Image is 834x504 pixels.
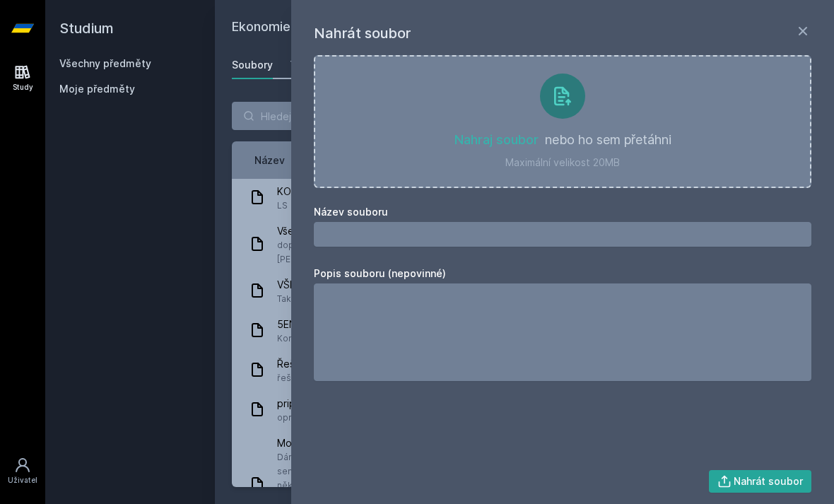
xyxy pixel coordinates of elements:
[3,57,42,100] a: Study
[277,238,582,266] span: doplněno o zbývající grafy, a opraveny chyby...myslím, že je to fakt dost [PERSON_NAME];)
[277,292,452,306] span: Takže už snad naposledy:
[277,199,474,213] span: LS
[290,58,318,72] div: Testy
[709,470,812,493] button: Nahrát soubor
[290,51,318,79] a: Testy
[277,397,536,411] span: priprava k zaverecnemu testu [PERSON_NAME]
[254,153,285,168] button: Název
[314,266,811,281] label: Popis souboru (nepovinné)
[232,102,413,130] input: Hledej soubor
[277,224,582,238] span: Všechny přednášky Chytila barevná edice all in 1 (pdf)!!!
[277,332,433,346] span: Kompletní přednášky z ZS 2014/2015
[277,184,474,199] span: KOMPLETNÍ poznámky z přednášek - PDF
[277,317,433,332] span: 5EN101 [PERSON_NAME]
[277,411,536,425] span: opraveny nektere otazky (zaskrtavaci). Snad uz je tam vse ok:
[13,82,33,93] div: Study
[3,450,42,493] a: Uživatel
[59,57,151,69] a: Všechny předměty
[59,82,135,96] span: Moje předměty
[232,17,659,40] h2: Ekonomie I. (5EN101)
[277,278,452,292] span: VŠEchny přednášky [PERSON_NAME]
[277,371,491,385] span: řešení příkladů z učebnice
[232,58,273,72] div: Soubory
[277,357,491,371] span: Řešení příkladů - [PERSON_NAME] EKONOMIE
[277,436,582,450] span: Moje poznámky z [PERSON_NAME]
[8,475,37,486] div: Uživatel
[314,205,811,219] label: Název souboru
[232,51,273,79] a: Soubory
